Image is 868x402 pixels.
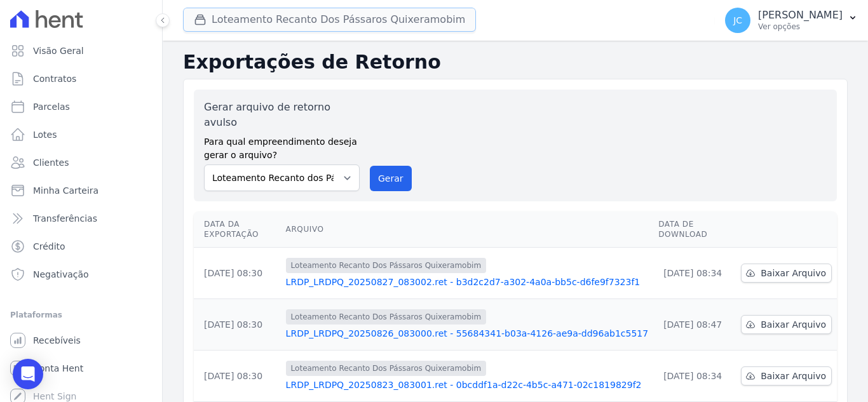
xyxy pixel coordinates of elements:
span: Transferências [33,212,97,225]
label: Para qual empreendimento deseja gerar o arquivo? [204,130,360,162]
span: Conta Hent [33,362,83,375]
a: Conta Hent [5,356,157,381]
a: LRDP_LRDPQ_20250827_083002.ret - b3d2c2d7-a302-4a0a-bb5c-d6fe9f7323f1 [286,276,649,288]
a: Transferências [5,206,157,231]
a: Crédito [5,234,157,259]
td: [DATE] 08:47 [653,299,736,351]
span: Parcelas [33,100,70,113]
a: Recebíveis [5,328,157,353]
td: [DATE] 08:30 [194,351,281,402]
a: Baixar Arquivo [741,315,832,334]
a: LRDP_LRDPQ_20250826_083000.ret - 55684341-b03a-4126-ae9a-dd96ab1c5517 [286,327,649,340]
span: Recebíveis [33,334,81,347]
button: Gerar [370,166,412,191]
td: [DATE] 08:30 [194,248,281,299]
a: Lotes [5,122,157,147]
a: Minha Carteira [5,178,157,203]
a: Parcelas [5,94,157,119]
label: Gerar arquivo de retorno avulso [204,100,360,130]
span: Crédito [33,240,65,253]
a: Baixar Arquivo [741,264,832,283]
span: Loteamento Recanto Dos Pássaros Quixeramobim [286,309,487,325]
th: Data de Download [653,211,736,248]
a: LRDP_LRDPQ_20250823_083001.ret - 0bcddf1a-d22c-4b5c-a471-02c1819829f2 [286,379,649,391]
h2: Exportações de Retorno [183,51,848,74]
span: Loteamento Recanto Dos Pássaros Quixeramobim [286,258,487,273]
span: Minha Carteira [33,184,98,197]
a: Negativação [5,262,157,287]
button: Loteamento Recanto Dos Pássaros Quixeramobim [183,8,476,32]
span: Contratos [33,72,76,85]
a: Contratos [5,66,157,91]
p: Ver opções [758,22,843,32]
span: Baixar Arquivo [761,267,826,279]
a: Baixar Arquivo [741,366,832,385]
td: [DATE] 08:34 [653,351,736,402]
p: [PERSON_NAME] [758,9,843,22]
button: JC [PERSON_NAME] Ver opções [715,3,868,38]
th: Data da Exportação [194,211,281,248]
span: Lotes [33,128,57,141]
td: [DATE] 08:34 [653,248,736,299]
span: Baixar Arquivo [761,318,826,331]
span: Baixar Arquivo [761,370,826,382]
td: [DATE] 08:30 [194,299,281,351]
span: Loteamento Recanto Dos Pássaros Quixeramobim [286,361,487,376]
span: JC [733,16,742,25]
a: Clientes [5,150,157,175]
div: Plataformas [10,307,152,323]
a: Visão Geral [5,38,157,64]
span: Visão Geral [33,44,84,57]
th: Arquivo [281,211,654,248]
div: Open Intercom Messenger [13,359,43,389]
span: Clientes [33,156,69,169]
span: Negativação [33,268,89,281]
